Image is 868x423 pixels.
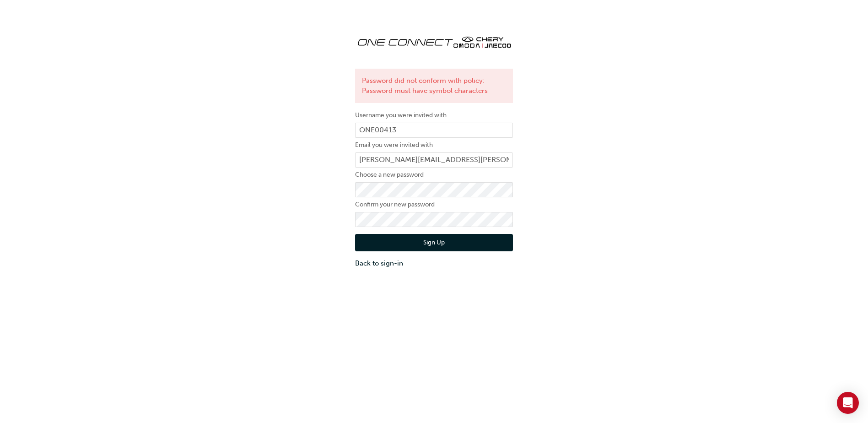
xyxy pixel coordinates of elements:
label: Email you were invited with [355,140,513,151]
label: Choose a new password [355,169,513,180]
label: Username you were invited with [355,110,513,121]
input: Username [355,123,513,138]
button: Sign Up [355,234,513,251]
img: oneconnect [355,27,513,55]
div: Open Intercom Messenger [837,392,859,414]
label: Confirm your new password [355,199,513,210]
div: Password did not conform with policy: Password must have symbol characters [355,69,513,103]
a: Back to sign-in [355,258,513,269]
